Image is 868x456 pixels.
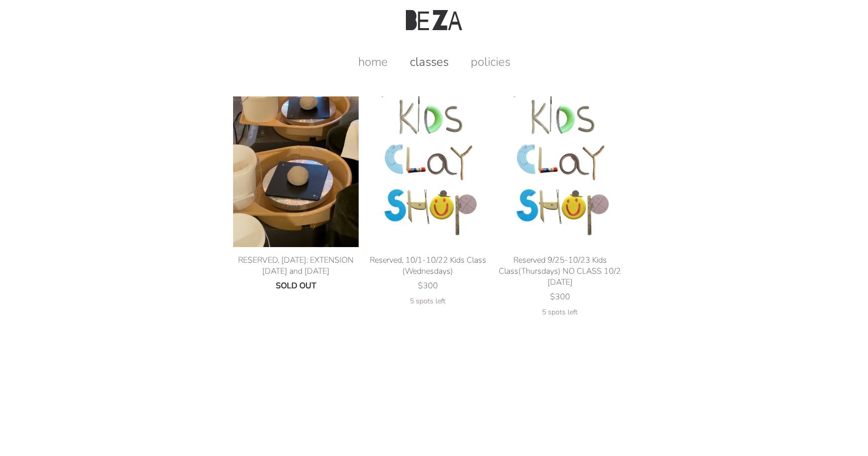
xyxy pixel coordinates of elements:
[461,54,520,70] a: policies
[400,54,459,70] a: classes
[233,167,359,291] a: RESERVED, TUESDAY: EXTENSION August 19 and 26 product photo RESERVED, [DATE]: EXTENSION [DATE] an...
[497,307,623,317] div: 5 spots left
[365,255,491,277] div: Reserved, 10/1-10/22 Kids Class (Wednesdays)
[365,296,491,306] div: 5 spots left
[233,255,359,277] div: RESERVED, [DATE]: EXTENSION [DATE] and [DATE]
[497,96,623,247] img: Reserved 9/25-10/23 Kids Class(Thursdays) NO CLASS 10/2 YOM KIPPUR product photo
[365,96,491,247] img: Reserved, 10/1-10/22 Kids Class (Wednesdays) product photo
[365,167,491,305] a: Reserved, 10/1-10/22 Kids Class (Wednesdays) product photo Reserved, 10/1-10/22 Kids Class (Wedne...
[276,280,316,291] span: SOLD OUT
[497,291,623,302] div: $300
[497,255,623,288] div: Reserved 9/25-10/23 Kids Class(Thursdays) NO CLASS 10/2 [DATE]
[497,167,623,316] a: Reserved 9/25-10/23 Kids Class(Thursdays) NO CLASS 10/2 YOM KIPPUR product photo Reserved 9/25-10...
[406,10,462,30] img: Beza Studio Logo
[365,280,491,291] div: $300
[233,96,359,247] img: RESERVED, TUESDAY: EXTENSION August 19 and 26 product photo
[348,54,398,70] a: home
